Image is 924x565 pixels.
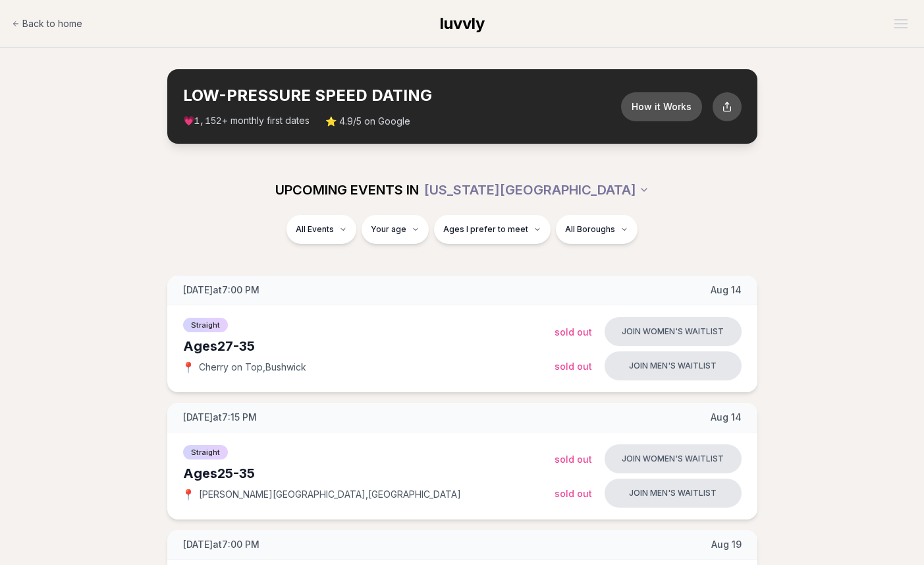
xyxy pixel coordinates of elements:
span: Sold Out [555,454,592,465]
span: 📍 [183,489,194,500]
span: [PERSON_NAME][GEOGRAPHIC_DATA] , [GEOGRAPHIC_DATA] [199,488,461,501]
div: Ages 27-35 [183,337,555,355]
span: Aug 19 [711,538,742,551]
button: Join women's waitlist [605,317,742,346]
span: [DATE] at 7:00 PM [183,538,259,551]
span: Aug 14 [711,411,742,424]
span: [DATE] at 7:15 PM [183,411,257,424]
button: Join men's waitlist [605,479,742,508]
h2: LOW-PRESSURE SPEED DATING [183,85,621,106]
button: Join men's waitlist [605,351,742,380]
button: Join women's waitlist [605,444,742,473]
button: Your age [362,215,429,244]
button: [US_STATE][GEOGRAPHIC_DATA] [424,175,649,204]
span: Sold Out [555,326,592,338]
button: How it Works [621,92,702,121]
span: Sold Out [555,488,592,499]
a: Back to home [12,11,82,37]
span: All Events [296,224,334,235]
button: Open menu [889,14,913,34]
span: Back to home [22,17,82,30]
span: Aug 14 [711,283,742,297]
span: 💗 + monthly first dates [183,114,310,128]
span: Ages I prefer to meet [443,224,528,235]
span: UPCOMING EVENTS IN [275,181,419,199]
span: 1,152 [194,116,222,127]
a: luvvly [440,13,485,34]
span: Straight [183,318,228,332]
span: Sold Out [555,361,592,372]
div: Ages 25-35 [183,464,555,483]
button: All Events [286,215,356,244]
span: [DATE] at 7:00 PM [183,283,259,297]
span: ⭐ 4.9/5 on Google [325,115,410,128]
span: luvvly [440,14,485,33]
span: 📍 [183,362,194,372]
button: Ages I prefer to meet [434,215,551,244]
span: All Boroughs [565,224,615,235]
span: Straight [183,445,228,460]
button: All Boroughs [556,215,638,244]
span: Cherry on Top , Bushwick [199,361,306,374]
span: Your age [371,224,406,235]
